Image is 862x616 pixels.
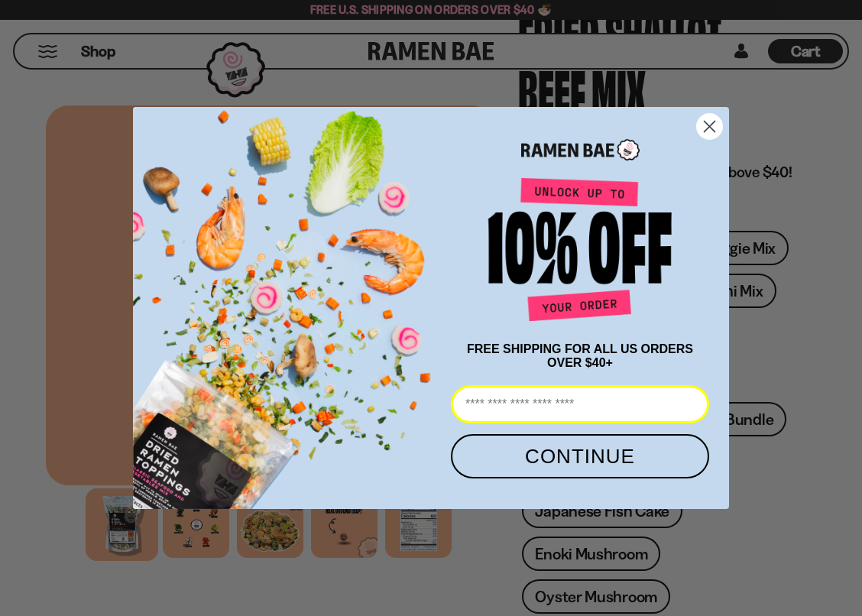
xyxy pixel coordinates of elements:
[451,434,709,478] button: CONTINUE
[133,93,445,509] img: ce7035ce-2e49-461c-ae4b-8ade7372f32c.png
[467,342,693,369] span: FREE SHIPPING FOR ALL US ORDERS OVER $40+
[521,138,640,163] img: Ramen Bae Logo
[484,177,676,327] img: Unlock up to 10% off
[696,113,723,140] button: Close dialog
